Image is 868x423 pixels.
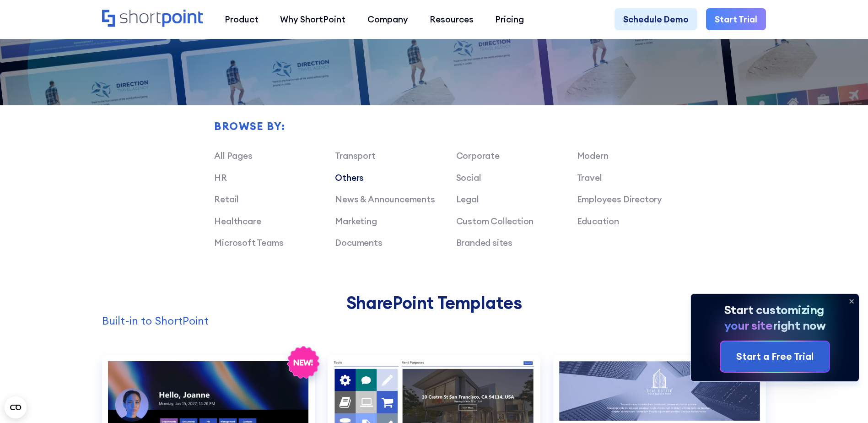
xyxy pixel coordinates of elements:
a: Legal [456,194,479,205]
a: Employees Directory [577,194,662,205]
a: Start a Free Trial [721,342,829,372]
a: Schedule Demo [615,8,697,30]
a: Retail [214,194,239,205]
a: Social [456,172,481,183]
a: Start Trial [706,8,766,30]
a: Branded sites [456,237,513,248]
a: Pricing [485,8,535,30]
a: Travel [577,172,602,183]
button: Open CMP widget [5,396,27,418]
div: Start a Free Trial [736,349,814,364]
div: Why ShortPoint [280,13,345,26]
a: Home [102,10,203,28]
a: News & Announcements [335,194,435,205]
a: Corporate [456,150,500,161]
a: Transport [335,150,375,161]
a: Product [214,8,269,30]
a: Healthcare [214,216,261,227]
div: Company [367,13,408,26]
h2: Browse by: [214,120,697,132]
a: Why ShortPoint [270,8,356,30]
a: Others [335,172,364,183]
p: Built-in to ShortPoint [102,313,766,329]
a: Resources [419,8,484,30]
a: Documents [335,237,382,248]
a: HR [214,172,227,183]
a: Company [356,8,419,30]
a: Modern [577,150,609,161]
a: Marketing [335,216,377,227]
a: Microsoft Teams [214,237,283,248]
div: Resources [430,13,474,26]
a: Custom Collection [456,216,534,227]
a: Education [577,216,619,227]
div: Pricing [495,13,524,26]
div: Product [225,13,259,26]
a: All Pages [214,150,252,161]
iframe: Chat Widget [822,379,868,423]
h2: SharePoint Templates [102,293,766,313]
